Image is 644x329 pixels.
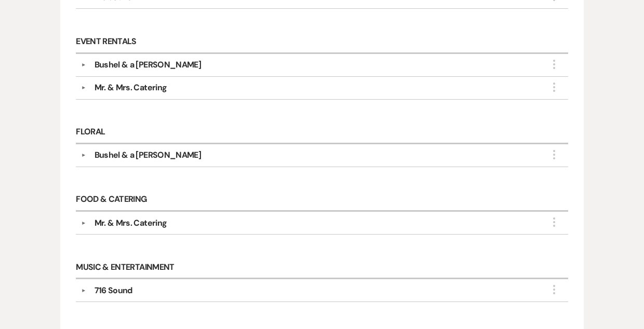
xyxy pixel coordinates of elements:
div: 716 Sound [95,284,132,297]
button: ▼ [77,221,90,226]
h6: Music & Entertainment [76,256,568,279]
button: ▼ [77,85,90,90]
h6: Food & Catering [76,189,568,212]
h6: Floral [76,121,568,144]
div: Mr. & Mrs. Catering [95,81,167,94]
button: ▼ [77,153,90,158]
div: Bushel & a [PERSON_NAME] [95,59,202,71]
div: Bushel & a [PERSON_NAME] [95,149,202,161]
div: Mr. & Mrs. Catering [95,217,167,229]
button: ▼ [77,62,90,67]
h6: Event Rentals [76,31,568,53]
button: ▼ [77,288,90,293]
